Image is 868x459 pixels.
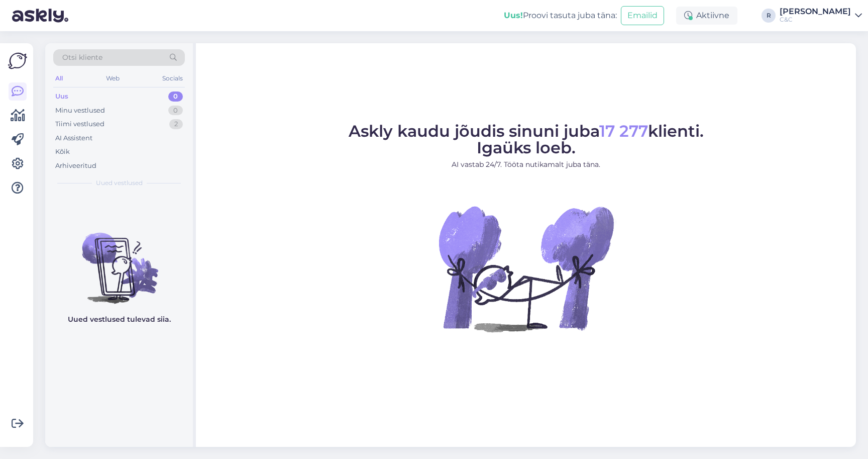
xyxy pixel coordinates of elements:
[621,6,664,25] button: Emailid
[599,121,648,141] span: 17 277
[780,8,862,24] a: [PERSON_NAME]C&C
[349,121,704,157] span: Askly kaudu jõudis sinuni juba klienti. Igaüks loeb.
[55,147,70,157] div: Kõik
[53,72,65,85] div: All
[104,72,122,85] div: Web
[96,178,143,188] span: Uued vestlused
[504,11,523,20] b: Uus!
[8,51,27,70] img: Askly Logo
[62,52,102,63] span: Otsi kliente
[169,119,183,129] div: 2
[55,161,96,171] div: Arhiveeritud
[504,10,617,22] div: Proovi tasuta juba täna:
[349,159,704,170] p: AI vastab 24/7. Tööta nutikamalt juba täna.
[168,106,183,116] div: 0
[68,314,171,325] p: Uued vestlused tulevad siia.
[160,72,185,85] div: Socials
[55,106,105,116] div: Minu vestlused
[55,133,92,143] div: AI Assistent
[45,215,193,305] img: No chats
[780,8,851,16] div: [PERSON_NAME]
[55,119,104,129] div: Tiimi vestlused
[780,16,851,24] div: C&C
[436,178,616,359] img: No Chat active
[168,91,183,102] div: 0
[676,7,737,25] div: Aktiivne
[55,91,68,102] div: Uus
[762,9,776,23] div: R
